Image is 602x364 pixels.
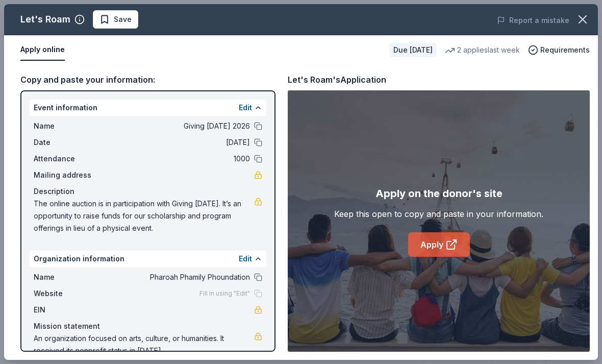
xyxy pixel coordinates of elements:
button: Requirements [528,44,590,56]
span: Date [34,136,102,149]
div: Description [34,185,262,198]
div: Keep this open to copy and paste in your information. [334,208,543,220]
div: Due [DATE] [389,43,437,57]
div: Let's Roam [20,11,70,28]
button: Save [93,10,138,29]
span: An organization focused on arts, culture, or humanities. It received its nonprofit status in [DATE]. [34,332,254,357]
button: Report a mistake [497,14,569,27]
span: Name [34,271,102,283]
div: Apply on the donor's site [375,185,503,202]
div: Copy and paste your information: [20,73,275,86]
div: Let's Roam's Application [288,73,386,86]
span: Pharoah Phamily Phoundation [102,271,250,283]
span: [DATE] [102,136,250,149]
span: Name [34,120,102,132]
button: Edit [239,102,252,114]
span: Attendance [34,153,102,165]
span: Giving [DATE] 2026 [102,120,250,132]
span: Fill in using "Edit" [199,289,250,298]
div: Event information [30,100,266,116]
span: 1000 [102,153,250,165]
span: Website [34,287,102,300]
div: Organization information [30,251,266,267]
span: Mailing address [34,169,102,181]
span: The online auction is in participation with Giving [DATE]. It’s an opportunity to raise funds for... [34,198,254,234]
span: Requirements [540,44,590,56]
button: Apply online [20,39,65,61]
div: 2 applies last week [445,44,520,56]
span: Save [114,13,132,26]
a: Apply [408,232,470,257]
button: Edit [239,253,252,265]
span: EIN [34,304,102,316]
div: Mission statement [34,320,262,332]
